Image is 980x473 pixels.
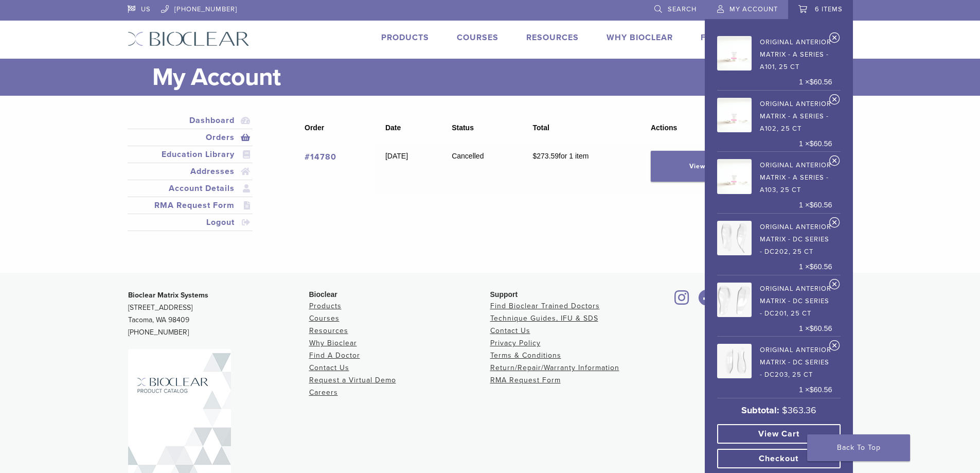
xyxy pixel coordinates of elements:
span: Date [385,124,401,132]
span: $ [809,78,813,86]
a: Contact Us [490,326,530,335]
span: Status [452,124,474,132]
p: [STREET_ADDRESS] Tacoma, WA 98409 [PHONE_NUMBER] [128,289,309,339]
h1: My Account [152,59,853,96]
a: Original Anterior Matrix - DC Series - DC203, 25 ct [717,341,832,381]
span: $ [809,324,813,332]
a: RMA Request Form [490,376,561,384]
bdi: 60.56 [809,386,832,394]
a: Why Bioclear [607,32,673,43]
a: Return/Repair/Warranty Information [490,363,619,372]
a: Contact Us [309,363,349,372]
span: Support [490,290,518,299]
a: Dashboard [130,114,251,127]
a: Original Anterior Matrix - DC Series - DC201, 25 ct [717,279,832,320]
img: Original Anterior Matrix - DC Series - DC201, 25 ct [717,283,752,317]
a: Remove Original Anterior Matrix - DC Series - DC203, 25 ct from cart [829,340,840,355]
span: Actions [651,124,677,132]
a: Remove Original Anterior Matrix - DC Series - DC201, 25 ct from cart [829,278,840,294]
a: Back To Top [807,434,910,461]
span: My Account [729,5,778,13]
a: RMA Request Form [130,199,251,212]
img: Bioclear [128,31,250,46]
a: Find Bioclear Trained Doctors [490,302,600,310]
span: $ [782,405,788,416]
a: Find A Doctor [701,32,769,43]
span: 1 × [799,384,832,396]
a: Original Anterior Matrix - A Series - A101, 25 ct [717,33,832,73]
a: Addresses [130,165,251,178]
span: $ [809,139,813,148]
a: Logout [130,216,251,229]
td: Cancelled [441,144,522,193]
span: 1 × [799,261,832,273]
a: Original Anterior Matrix - DC Series - DC202, 25 ct [717,218,832,258]
a: Original Anterior Matrix - A Series - A102, 25 ct [717,95,832,135]
a: Orders [130,131,251,144]
span: Order [305,124,324,132]
img: Original Anterior Matrix - DC Series - DC203, 25 ct [717,344,752,378]
a: View order 14780 [651,151,754,182]
bdi: 60.56 [809,262,832,271]
a: Original Anterior Matrix - A Series - A103, 25 ct [717,156,832,196]
span: $ [809,386,813,394]
strong: Subtotal: [741,405,779,416]
bdi: 60.56 [809,78,832,86]
a: Find A Doctor [309,351,360,360]
bdi: 60.56 [809,324,832,332]
a: Request a Virtual Demo [309,376,396,384]
span: Bioclear [309,290,337,299]
bdi: 60.56 [809,201,832,209]
bdi: 363.36 [782,405,816,416]
a: Education Library [130,148,251,161]
a: Privacy Policy [490,339,541,347]
span: 1 × [799,138,832,150]
a: Courses [309,314,340,323]
span: Total [532,124,549,132]
span: $ [809,262,813,271]
a: Resources [309,326,348,335]
time: [DATE] [385,152,408,160]
strong: Bioclear Matrix Systems [128,291,208,300]
a: Why Bioclear [309,339,357,347]
span: Search [668,5,697,13]
a: Remove Original Anterior Matrix - A Series - A103, 25 ct from cart [829,155,840,170]
a: Products [309,302,342,310]
a: Account Details [130,182,251,195]
img: Original Anterior Matrix - DC Series - DC202, 25 ct [717,221,752,255]
a: View order number 14780 [305,152,336,162]
span: 1 × [799,200,832,211]
a: Bioclear [695,296,719,306]
a: Technique Guides, IFU & SDS [490,314,598,323]
a: Careers [309,388,338,397]
a: View cart [717,424,841,444]
img: Original Anterior Matrix - A Series - A103, 25 ct [717,159,752,194]
nav: Account pages [128,112,253,243]
a: Courses [457,32,498,43]
a: Checkout [717,449,841,468]
bdi: 60.56 [809,139,832,148]
a: Products [381,32,429,43]
a: Remove Original Anterior Matrix - DC Series - DC202, 25 ct from cart [829,217,840,232]
span: 6 items [815,5,843,13]
span: 273.59 [532,152,559,160]
a: Remove Original Anterior Matrix - A Series - A102, 25 ct from cart [829,94,840,109]
a: Terms & Conditions [490,351,561,360]
img: Original Anterior Matrix - A Series - A102, 25 ct [717,98,752,132]
td: for 1 item [523,144,640,193]
a: Remove Original Anterior Matrix - A Series - A101, 25 ct from cart [829,32,840,47]
span: $ [532,152,537,160]
span: 1 × [799,77,832,88]
span: $ [809,201,813,209]
a: Resources [526,32,579,43]
a: Bioclear [671,296,693,306]
span: 1 × [799,323,832,335]
img: Original Anterior Matrix - A Series - A101, 25 ct [717,36,752,71]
